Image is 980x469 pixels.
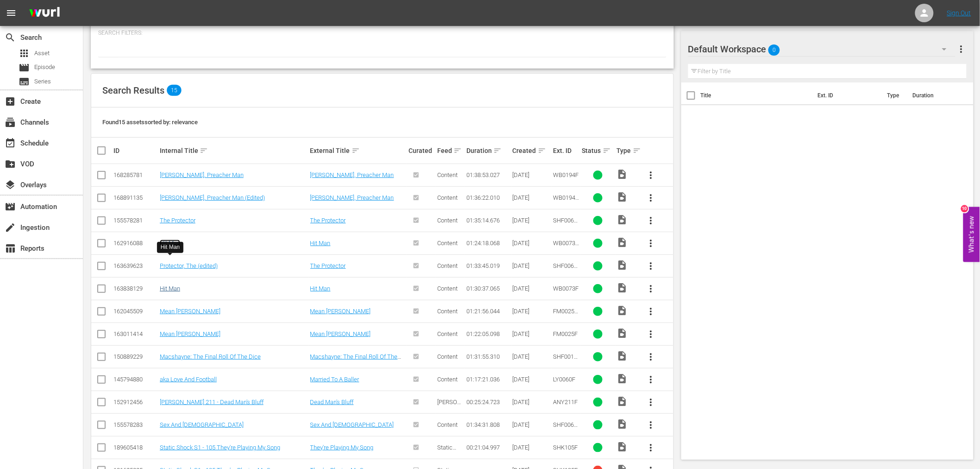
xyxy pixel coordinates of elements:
[310,308,371,315] a: Mean [PERSON_NAME]
[466,308,510,315] div: 01:21:56.044
[646,260,657,272] span: more_vert
[513,217,550,224] div: [DATE]
[466,285,510,292] div: 01:30:37.065
[310,399,354,406] a: Dead Man's Bluff
[617,373,628,384] span: Video
[553,308,578,322] span: FM0025FE
[437,262,458,269] span: Content
[5,117,16,128] span: Channels
[513,421,550,428] div: [DATE]
[646,283,657,294] span: more_vert
[466,240,510,247] div: 01:24:18.068
[113,308,157,315] div: 162045509
[513,399,550,406] div: [DATE]
[310,421,394,428] a: Sex And [DEMOGRAPHIC_DATA]
[640,300,662,323] button: more_vert
[582,145,614,156] div: Status
[513,240,550,247] div: [DATE]
[640,278,662,300] button: more_vert
[160,194,265,201] a: [PERSON_NAME], Preacher Man (Edited)
[19,62,30,73] span: Episode
[617,214,628,225] span: Video
[466,217,510,224] div: 01:35:14.676
[553,444,578,451] span: SHK105F
[553,217,578,231] span: SHF0061F
[603,146,611,155] span: sort
[160,376,217,383] a: aka Love And Football
[553,262,578,276] span: SHF0061FE
[812,82,881,108] th: Ext. ID
[768,40,780,60] span: 0
[688,36,956,62] div: Default Workspace
[113,285,157,292] div: 163838129
[646,351,657,362] span: more_vert
[113,330,157,337] div: 163011414
[113,353,157,360] div: 150889229
[466,376,510,383] div: 01:17:21.036
[453,146,462,155] span: sort
[466,194,510,201] div: 01:36:22.010
[646,329,657,340] span: more_vert
[493,146,502,155] span: sort
[34,49,50,58] span: Asset
[617,145,637,156] div: Type
[102,119,198,126] span: Found 15 assets sorted by: relevance
[160,285,180,292] a: Hit Man
[907,82,962,108] th: Duration
[553,171,578,178] span: WB0194F
[437,171,458,178] span: Content
[617,418,628,430] span: Video
[466,444,510,451] div: 00:21:04.997
[310,217,346,224] a: The Protector
[513,194,550,201] div: [DATE]
[617,305,628,316] span: Video
[5,96,16,107] span: Create
[22,2,67,24] img: ans4CAIJ8jUAAAAAAAAAAAAAAAAAAAAAAAAgQb4GAAAAAAAAAAAAAAAAAAAAAAAAJMjXAAAAAAAAAAAAAAAAAAAAAAAAgAT5G...
[6,7,17,19] span: menu
[513,145,550,156] div: Created
[161,243,180,251] div: Hit Man
[19,48,30,59] span: Asset
[437,444,462,458] span: Static Shock S1
[640,209,662,232] button: more_vert
[640,346,662,368] button: more_vert
[160,308,220,315] a: Mean [PERSON_NAME]
[113,262,157,269] div: 163639623
[113,147,157,154] div: ID
[955,44,967,55] span: more_vert
[640,391,662,413] button: more_vert
[881,82,907,108] th: Type
[160,353,261,360] a: Macshayne: The Final Roll Of The Dice
[160,421,244,428] a: Sex And [DEMOGRAPHIC_DATA]
[617,191,628,203] span: Video
[553,376,575,383] span: LY0060F
[352,146,360,155] span: sort
[701,82,812,108] th: Title
[513,353,550,360] div: [DATE]
[513,376,550,383] div: [DATE]
[5,179,16,190] span: Overlays
[553,285,578,292] span: WB0073F
[640,164,662,186] button: more_vert
[513,308,550,315] div: [DATE]
[34,77,51,86] span: Series
[5,201,16,212] span: Automation
[5,222,16,233] span: Ingestion
[640,368,662,391] button: more_vert
[466,353,510,360] div: 01:31:55.310
[617,350,628,361] span: Video
[513,330,550,337] div: [DATE]
[513,171,550,178] div: [DATE]
[437,217,458,224] span: Content
[160,145,308,156] div: Internal Title
[113,399,157,406] div: 152912456
[513,285,550,292] div: [DATE]
[466,330,510,337] div: 01:22:05.098
[113,240,157,247] div: 162916088
[5,138,16,149] span: Schedule
[513,444,550,451] div: [DATE]
[160,444,280,451] a: Static Shock S1 - 105 They're Playing My Song
[466,171,510,178] div: 01:38:53.027
[98,29,666,37] p: Search Filters:
[437,399,461,412] span: [PERSON_NAME]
